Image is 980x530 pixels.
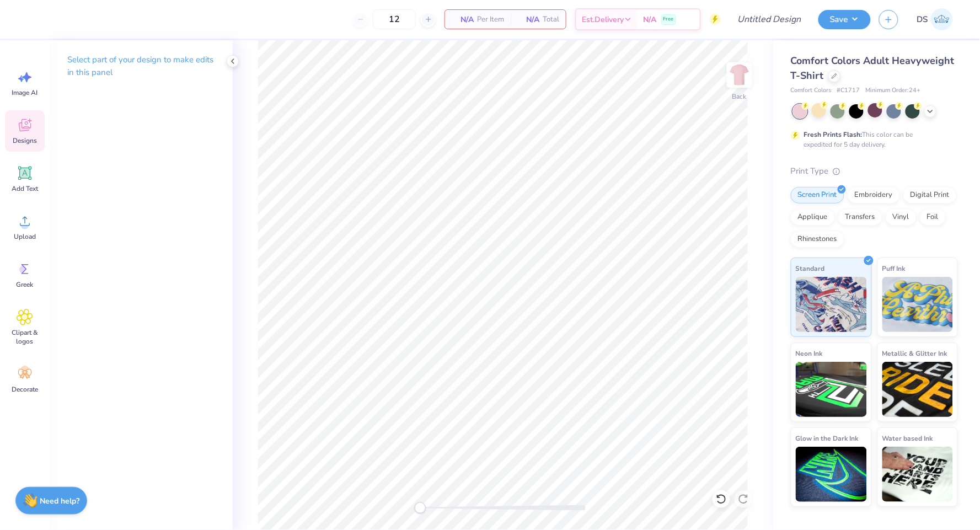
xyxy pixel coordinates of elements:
[13,136,37,145] span: Designs
[796,277,867,332] img: Standard
[882,277,954,332] img: Puff Ink
[882,447,954,502] img: Water based Ink
[804,130,940,149] div: This color can be expedited for 5 day delivery.
[452,14,474,25] span: N/A
[882,362,954,417] img: Metallic & Glitter Ink
[732,92,747,101] div: Back
[12,184,38,193] span: Add Text
[848,187,900,204] div: Embroidery
[796,447,867,502] img: Glow in the Dark Ink
[582,14,624,25] span: Est. Delivery
[373,9,416,29] input: – –
[12,385,38,394] span: Decorate
[838,209,882,226] div: Transfers
[644,14,657,25] span: N/A
[791,54,955,82] span: Comfort Colors Adult Heavyweight T-Shirt
[882,347,947,359] span: Metallic & Glitter Ink
[866,86,921,95] span: Minimum Order: 24 +
[903,187,957,204] div: Digital Print
[7,328,43,346] span: Clipart & logos
[791,187,844,204] div: Screen Print
[791,165,958,178] div: Print Type
[729,64,751,86] img: Back
[796,432,859,444] span: Glow in the Dark Ink
[917,13,928,26] span: DS
[912,8,958,30] a: DS
[12,88,38,97] span: Image AI
[791,86,832,95] span: Comfort Colors
[931,8,953,30] img: Daniella Sison
[729,8,810,30] input: Untitled Design
[837,86,860,95] span: # C1717
[796,263,825,274] span: Standard
[415,502,426,513] div: Accessibility label
[40,496,80,506] strong: Need help?
[882,263,906,274] span: Puff Ink
[796,362,867,417] img: Neon Ink
[543,14,559,25] span: Total
[796,347,823,359] span: Neon Ink
[14,232,36,241] span: Upload
[882,432,933,444] span: Water based Ink
[791,231,844,248] div: Rhinestones
[477,14,504,25] span: Per Item
[517,14,539,25] span: N/A
[791,209,835,226] div: Applique
[818,10,871,29] button: Save
[17,280,34,289] span: Greek
[920,209,946,226] div: Foil
[804,130,863,139] strong: Fresh Prints Flash:
[67,53,215,79] p: Select part of your design to make edits in this panel
[886,209,917,226] div: Vinyl
[663,15,674,23] span: Free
